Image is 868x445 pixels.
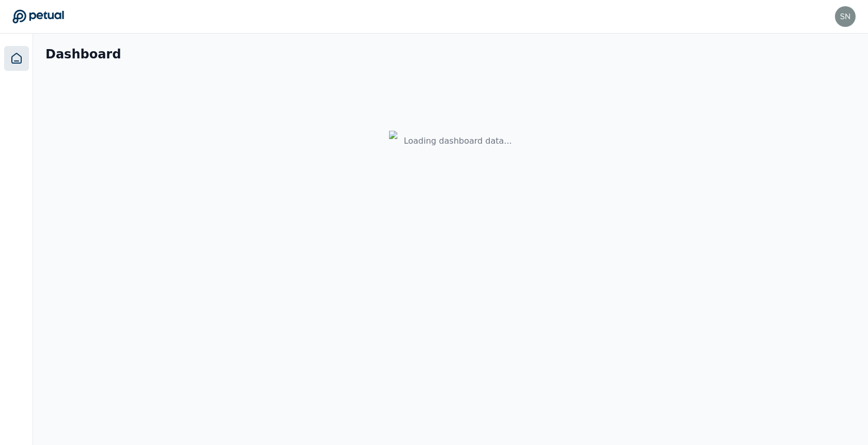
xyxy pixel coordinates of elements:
a: Dashboard [4,46,29,71]
a: Go to Dashboard [12,9,64,24]
h1: Dashboard [45,46,121,63]
img: snir+arm@petual.ai [835,6,856,27]
div: Loading dashboard data... [404,135,512,147]
img: Logo [389,131,399,151]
